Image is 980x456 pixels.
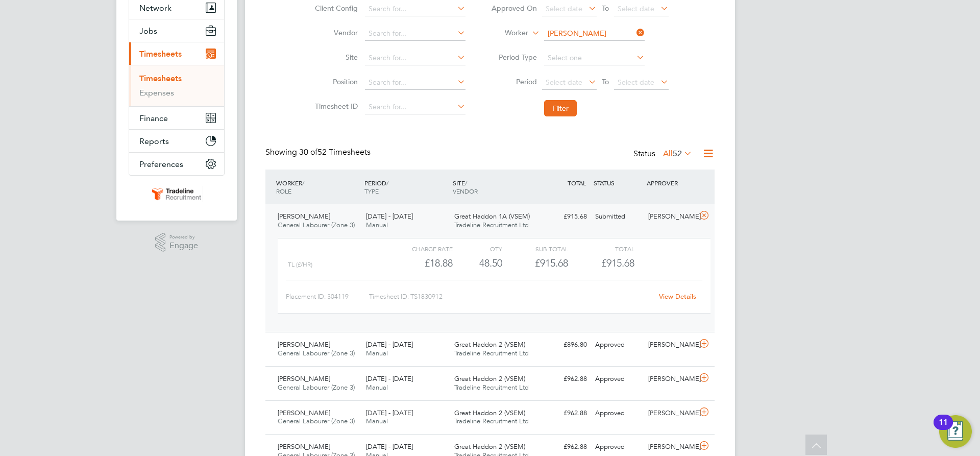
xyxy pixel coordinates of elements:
[546,4,582,13] span: Select date
[644,439,697,455] div: [PERSON_NAME]
[364,187,379,195] span: TYPE
[276,187,291,195] span: ROLE
[288,261,312,268] span: TL (£/HR)
[366,442,413,451] span: [DATE] - [DATE]
[454,417,529,425] span: Tradeline Recruitment Ltd
[387,243,453,255] div: Charge rate
[601,257,634,269] span: £915.68
[365,27,465,41] input: Search for...
[386,179,388,187] span: /
[544,100,577,116] button: Filter
[454,374,525,383] span: Great Haddon 2 (VSEM)
[663,149,692,159] label: All
[312,4,358,13] label: Client Config
[591,174,644,192] div: STATUS
[544,27,645,41] input: Search for...
[453,243,502,255] div: QTY
[286,289,369,305] div: Placement ID: 304119
[366,383,388,392] span: Manual
[129,186,225,202] a: Go to home page
[139,88,174,98] a: Expenses
[633,147,694,161] div: Status
[538,405,591,422] div: £962.88
[278,409,330,417] span: [PERSON_NAME]
[365,100,465,114] input: Search for...
[139,113,168,123] span: Finance
[538,371,591,388] div: £962.88
[453,255,502,272] div: 48.50
[278,383,355,392] span: General Labourer (Zone 3)
[366,340,413,349] span: [DATE] - [DATE]
[454,349,529,357] span: Tradeline Recruitment Ltd
[129,65,224,106] div: Timesheets
[454,340,525,349] span: Great Haddon 2 (VSEM)
[129,42,224,65] button: Timesheets
[150,186,203,202] img: tradelinerecruitment-logo-retina.png
[312,102,358,111] label: Timesheet ID
[618,78,654,87] span: Select date
[591,337,644,353] div: Approved
[139,159,183,169] span: Preferences
[482,28,528,38] label: Worker
[465,179,467,187] span: /
[274,174,362,200] div: WORKER
[599,75,612,88] span: To
[599,2,612,15] span: To
[139,74,182,83] a: Timesheets
[278,221,355,229] span: General Labourer (Zone 3)
[278,374,330,383] span: [PERSON_NAME]
[491,77,537,86] label: Period
[544,51,645,65] input: Select one
[366,409,413,417] span: [DATE] - [DATE]
[366,417,388,425] span: Manual
[299,147,371,157] span: 52 Timesheets
[644,371,697,388] div: [PERSON_NAME]
[591,371,644,388] div: Approved
[278,442,330,451] span: [PERSON_NAME]
[265,147,373,158] div: Showing
[673,149,682,159] span: 52
[139,26,157,36] span: Jobs
[169,242,198,250] span: Engage
[454,383,529,392] span: Tradeline Recruitment Ltd
[502,243,568,255] div: Sub Total
[591,439,644,455] div: Approved
[129,153,224,175] button: Preferences
[387,255,453,272] div: £18.88
[568,179,586,187] span: TOTAL
[659,292,696,301] a: View Details
[362,174,450,200] div: PERIOD
[312,77,358,86] label: Position
[644,405,697,422] div: [PERSON_NAME]
[129,130,224,152] button: Reports
[139,3,171,13] span: Network
[644,174,697,192] div: APPROVER
[491,4,537,13] label: Approved On
[939,422,948,436] div: 11
[366,221,388,229] span: Manual
[312,28,358,37] label: Vendor
[139,136,169,146] span: Reports
[365,51,465,65] input: Search for...
[129,19,224,42] button: Jobs
[278,349,355,357] span: General Labourer (Zone 3)
[454,409,525,417] span: Great Haddon 2 (VSEM)
[538,208,591,225] div: £915.68
[618,4,654,13] span: Select date
[366,349,388,357] span: Manual
[278,417,355,425] span: General Labourer (Zone 3)
[155,233,199,252] a: Powered byEngage
[546,78,582,87] span: Select date
[502,255,568,272] div: £915.68
[454,221,529,229] span: Tradeline Recruitment Ltd
[365,2,465,16] input: Search for...
[591,208,644,225] div: Submitted
[568,243,634,255] div: Total
[538,439,591,455] div: £962.88
[454,442,525,451] span: Great Haddon 2 (VSEM)
[278,340,330,349] span: [PERSON_NAME]
[454,212,530,221] span: Great Haddon 1A (VSEM)
[366,374,413,383] span: [DATE] - [DATE]
[312,53,358,62] label: Site
[644,337,697,353] div: [PERSON_NAME]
